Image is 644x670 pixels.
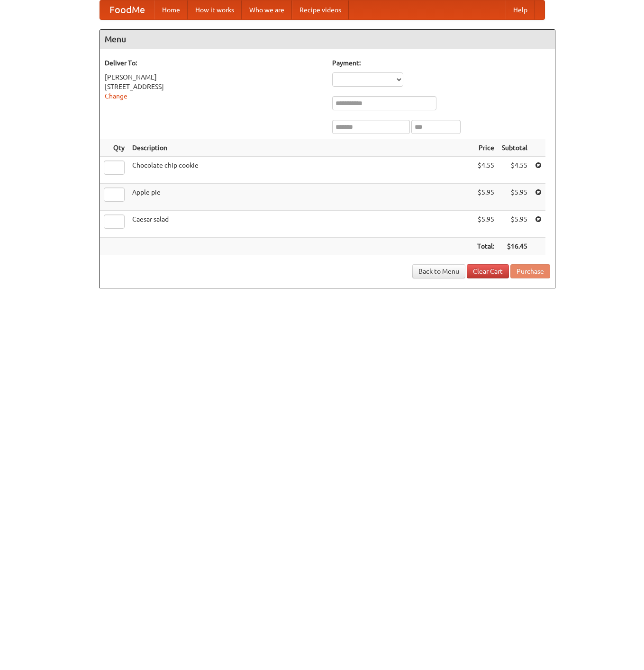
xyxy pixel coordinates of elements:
[188,0,242,19] a: How it works
[498,157,531,184] td: $4.55
[498,238,531,255] th: $16.45
[105,92,127,100] a: Change
[154,0,188,19] a: Home
[506,0,535,19] a: Help
[100,30,555,49] h4: Menu
[128,211,473,238] td: Caesar salad
[473,184,498,211] td: $5.95
[105,82,323,91] div: [STREET_ADDRESS]
[473,211,498,238] td: $5.95
[498,211,531,238] td: $5.95
[498,139,531,157] th: Subtotal
[128,184,473,211] td: Apple pie
[105,58,323,68] h5: Deliver To:
[242,0,292,19] a: Who we are
[292,0,349,19] a: Recipe videos
[467,264,509,278] a: Clear Cart
[128,139,473,157] th: Description
[473,157,498,184] td: $4.55
[100,139,128,157] th: Qty
[412,264,465,278] a: Back to Menu
[128,157,473,184] td: Chocolate chip cookie
[473,238,498,255] th: Total:
[100,0,154,19] a: FoodMe
[473,139,498,157] th: Price
[105,72,323,82] div: [PERSON_NAME]
[498,184,531,211] td: $5.95
[510,264,550,278] button: Purchase
[332,58,550,68] h5: Payment:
